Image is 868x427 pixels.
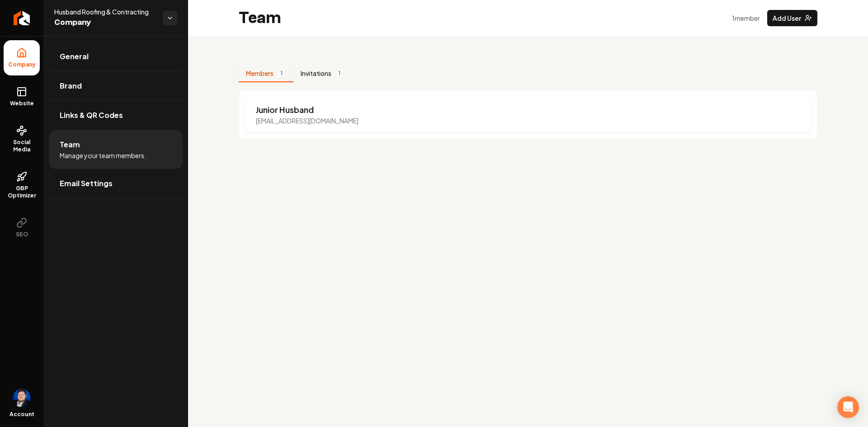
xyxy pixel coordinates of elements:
span: Manage your team members. [60,151,146,160]
button: Members [239,65,293,82]
div: Open Intercom Messenger [837,396,859,418]
p: 1 member [732,14,760,23]
span: Links & QR Codes [60,110,123,121]
span: Website [6,100,38,107]
a: Brand [49,71,183,100]
span: Husband Roofing & Contracting [54,7,156,16]
img: Rebolt Logo [14,11,30,25]
span: Team [60,139,80,150]
span: Company [54,16,156,29]
a: Social Media [4,118,40,160]
a: Website [4,79,40,114]
button: Open user button [13,389,31,407]
button: SEO [4,210,40,245]
span: Social Media [4,139,40,153]
a: GBP Optimizer [4,164,40,206]
a: General [49,42,183,71]
button: Invitations [293,65,351,82]
p: Junior Husband [256,103,359,116]
span: SEO [12,231,32,238]
span: 1 [277,69,286,78]
span: General [60,51,89,62]
span: Email Settings [60,178,113,189]
span: Account [9,411,34,418]
img: Junior Husband [13,389,31,407]
a: Links & QR Codes [49,101,183,130]
span: 1 [335,69,344,78]
span: Brand [60,80,82,91]
span: Company [5,61,39,68]
p: [EMAIL_ADDRESS][DOMAIN_NAME] [256,116,359,125]
span: GBP Optimizer [4,185,40,199]
h2: Team [239,9,281,27]
button: Add User [767,10,817,26]
a: Email Settings [49,169,183,198]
